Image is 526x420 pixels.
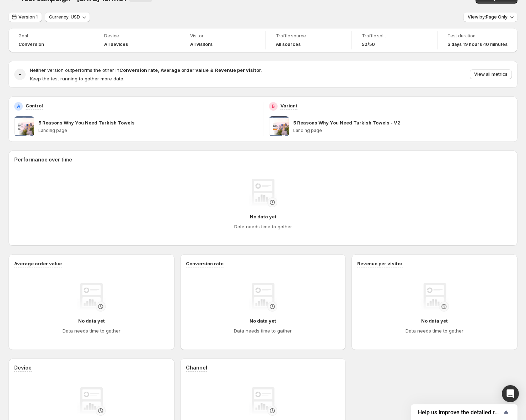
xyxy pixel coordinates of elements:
[210,67,214,73] strong: &
[14,260,62,267] h3: Average order value
[26,102,43,109] p: Control
[276,42,301,47] h4: All sources
[17,103,20,109] h2: A
[190,32,256,48] a: VisitorAll visitors
[63,327,120,334] h4: Data needs time to gather
[362,42,375,47] span: 50/50
[269,116,289,136] img: 5 Reasons Why You Need Turkish Towels - V2
[30,76,124,81] span: Keep the test running to gather more data.
[502,385,519,402] div: Open Intercom Messenger
[250,213,277,220] h4: No data yet
[474,71,508,77] span: View all metrics
[14,364,32,371] h3: Device
[77,387,106,416] img: No data yet
[18,33,84,39] span: Goal
[186,260,224,267] h3: Conversion rate
[190,33,256,39] span: Visitor
[161,67,209,73] strong: Average order value
[215,67,261,73] strong: Revenue per visitor
[468,14,508,20] span: View by: Page Only
[406,327,463,334] h4: Data needs time to gather
[9,12,42,22] button: Version 1
[470,69,512,79] button: View all metrics
[357,260,403,267] h3: Revenue per visitor
[418,409,502,416] span: Help us improve the detailed report for A/B campaigns
[30,67,262,73] span: Neither version outperforms the other in .
[234,223,292,230] h4: Data needs time to gather
[249,317,276,324] h4: No data yet
[447,42,508,47] span: 3 days 19 hours 40 minutes
[119,67,158,73] strong: Conversion rate
[18,32,84,48] a: GoalConversion
[45,12,90,22] button: Currency: USD
[249,387,277,416] img: No data yet
[104,32,170,48] a: DeviceAll devices
[276,32,341,48] a: Traffic sourceAll sources
[249,283,277,312] img: No data yet
[190,42,213,47] h4: All visitors
[421,317,448,324] h4: No data yet
[14,116,34,136] img: 5 Reasons Why You Need Turkish Towels
[158,67,159,73] strong: ,
[78,317,105,324] h4: No data yet
[104,42,128,47] h4: All devices
[38,119,135,126] p: 5 Reasons Why You Need Turkish Towels
[447,33,508,39] span: Test duration
[463,12,517,22] button: View by:Page Only
[49,14,80,20] span: Currency: USD
[272,103,275,109] h2: B
[293,128,512,133] p: Landing page
[249,179,277,207] img: No data yet
[14,156,512,163] h2: Performance over time
[293,119,401,126] p: 5 Reasons Why You Need Turkish Towels - V2
[420,283,449,312] img: No data yet
[447,32,508,48] a: Test duration3 days 19 hours 40 minutes
[104,33,170,39] span: Device
[18,14,38,20] span: Version 1
[418,408,510,416] button: Show survey - Help us improve the detailed report for A/B campaigns
[362,33,427,39] span: Traffic split
[234,327,292,334] h4: Data needs time to gather
[19,71,21,78] h2: -
[280,102,297,109] p: Variant
[186,364,207,371] h3: Channel
[276,33,341,39] span: Traffic source
[362,32,427,48] a: Traffic split50/50
[18,42,44,47] span: Conversion
[77,283,106,312] img: No data yet
[38,128,257,133] p: Landing page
